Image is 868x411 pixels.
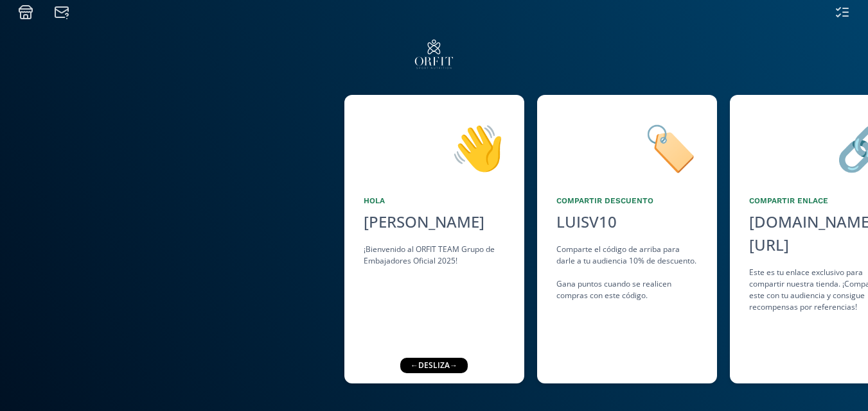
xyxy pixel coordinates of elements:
div: [PERSON_NAME] [364,210,505,233]
div: ← desliza → [400,358,468,373]
img: kyzJ2SrC9jSW [410,30,458,78]
div: 👋 [364,114,505,180]
div: 🏷️ [556,114,698,180]
div: Compartir Descuento [556,195,698,206]
div: LUISV10 [556,210,617,233]
div: Comparte el código de arriba para darle a tu audiencia 10% de descuento. Gana puntos cuando se re... [556,244,698,301]
div: Hola [364,195,505,206]
div: ¡Bienvenido al ORFIT TEAM Grupo de Embajadores Oficial 2025! [364,244,505,267]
